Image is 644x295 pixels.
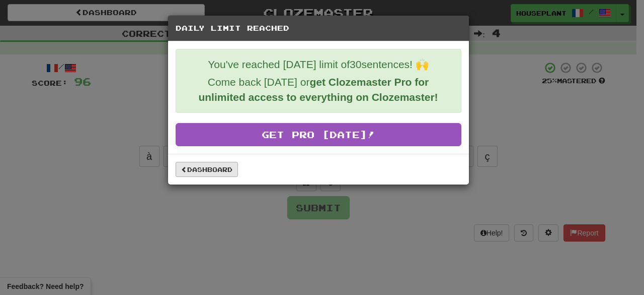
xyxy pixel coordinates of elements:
[176,123,461,146] a: Get Pro [DATE]!
[184,75,453,105] p: Come back [DATE] or
[176,162,238,177] a: Dashboard
[184,57,453,72] p: You've reached [DATE] limit of 30 sentences! 🙌
[198,76,438,103] strong: get Clozemaster Pro for unlimited access to everything on Clozemaster!
[176,23,461,33] h5: Daily Limit Reached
